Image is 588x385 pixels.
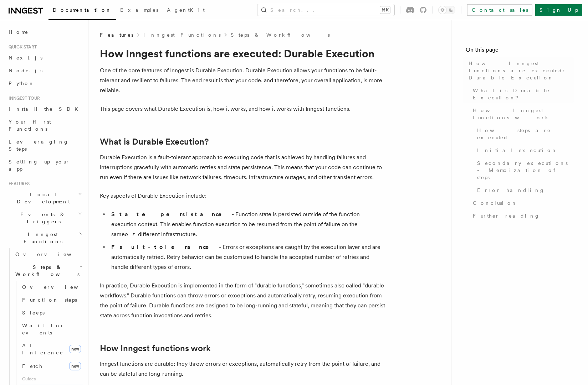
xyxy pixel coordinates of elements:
[100,31,133,38] span: Features
[15,251,89,257] span: Overview
[9,106,82,112] span: Install the SDK
[143,31,221,38] a: Inngest Functions
[22,284,96,290] span: Overview
[9,139,69,152] span: Leveraging Steps
[6,191,78,205] span: Local Development
[6,135,84,155] a: Leveraging Steps
[438,6,455,14] button: Toggle dark mode
[116,2,163,19] a: Examples
[477,160,574,181] span: Secondary executions - Memoization of steps
[6,211,78,225] span: Events & Triggers
[467,4,532,16] a: Contact sales
[231,31,330,38] a: Steps & Workflows
[167,7,205,13] span: AgentKit
[6,181,30,187] span: Features
[69,362,81,370] span: new
[111,244,219,250] strong: Fault-tolerance
[6,103,84,115] a: Install the SDK
[9,28,29,36] span: Home
[6,208,84,228] button: Events & Triggers
[473,87,574,101] span: What is Durable Execution?
[6,77,84,90] a: Python
[100,152,385,182] p: Durable Execution is a fault-tolerant approach to executing code that is achieved by handling fai...
[9,68,42,73] span: Node.js
[477,147,557,154] span: Initial execution
[470,209,574,222] a: Further reading
[470,84,574,104] a: What is Durable Execution?
[100,343,211,353] a: How Inngest functions work
[9,159,70,172] span: Setting up your app
[22,343,63,355] span: AI Inference
[19,281,84,293] a: Overview
[22,323,65,335] span: Wait for events
[22,297,77,303] span: Function steps
[473,212,540,219] span: Further reading
[477,127,574,141] span: How steps are executed
[469,60,574,81] span: How Inngest functions are executed: Durable Execution
[12,248,84,261] a: Overview
[6,26,84,38] a: Home
[19,359,84,373] a: Fetchnew
[474,124,574,144] a: How steps are executed
[9,80,35,86] span: Python
[466,46,574,57] h4: On this page
[19,319,84,339] a: Wait for events
[19,339,84,359] a: AI Inferencenew
[100,104,385,114] p: This page covers what Durable Execution is, how it works, and how it works with Inngest functions.
[163,2,209,19] a: AgentKit
[9,55,42,61] span: Next.js
[69,345,81,353] span: new
[470,104,574,124] a: How Inngest functions work
[473,199,517,207] span: Conclusion
[100,137,209,147] a: What is Durable Execution?
[19,373,84,385] span: Guides
[470,197,574,209] a: Conclusion
[19,293,84,306] a: Function steps
[474,144,574,157] a: Initial execution
[109,242,385,272] li: - Errors or exceptions are caught by the execution layer and are automatically retried. Retry beh...
[474,184,574,197] a: Error handling
[22,363,43,369] span: Fetch
[120,7,158,13] span: Examples
[19,306,84,319] a: Sleeps
[474,157,574,184] a: Secondary executions - Memoization of steps
[6,64,84,77] a: Node.js
[12,261,84,281] button: Steps & Workflows
[100,359,385,379] p: Inngest functions are durable: they throw errors or exceptions, automatically retry from the poin...
[6,228,84,248] button: Inngest Functions
[6,231,77,245] span: Inngest Functions
[125,231,138,238] em: or
[6,44,37,50] span: Quick start
[6,188,84,208] button: Local Development
[22,310,45,316] span: Sleeps
[257,4,394,16] button: Search...⌘K
[100,47,385,60] h1: How Inngest functions are executed: Durable Execution
[53,7,112,13] span: Documentation
[100,191,385,201] p: Key aspects of Durable Execution include:
[100,66,385,95] p: One of the core features of Inngest is Durable Execution. Durable Execution allows your functions...
[380,6,390,14] kbd: ⌘K
[466,57,574,84] a: How Inngest functions are executed: Durable Execution
[535,4,582,16] a: Sign Up
[477,187,545,194] span: Error handling
[6,51,84,64] a: Next.js
[6,155,84,175] a: Setting up your app
[473,107,574,121] span: How Inngest functions work
[48,2,116,20] a: Documentation
[109,209,385,239] li: - Function state is persisted outside of the function execution context. This enables function ex...
[6,115,84,135] a: Your first Functions
[9,119,51,132] span: Your first Functions
[12,264,80,278] span: Steps & Workflows
[100,281,385,321] p: In practice, Durable Execution is implemented in the form of "durable functions," sometimes also ...
[111,211,232,218] strong: State persistance
[6,95,40,101] span: Inngest tour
